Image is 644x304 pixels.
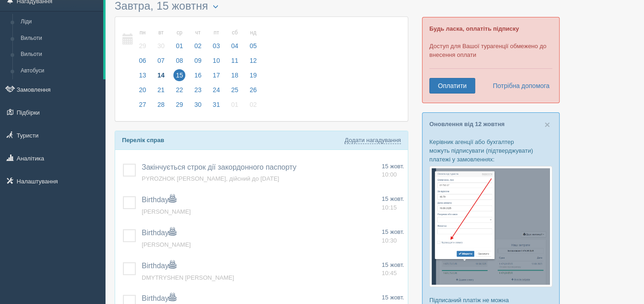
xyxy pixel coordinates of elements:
span: 16 [192,69,204,81]
a: 09 [189,55,207,70]
span: 05 [247,40,259,52]
a: 15 жовт. 10:15 [382,195,404,212]
small: нд [247,29,259,37]
small: сб [229,29,241,37]
a: Оновлення від 12 жовтня [429,121,505,127]
a: 14 [152,70,170,85]
a: Автобуси [17,63,103,79]
a: Birthday [142,196,176,204]
a: Вильоти [17,46,103,63]
a: PYROZHOK [PERSON_NAME], дійсний до [DATE] [142,175,279,182]
span: 29 [173,99,185,111]
a: 23 [189,85,207,99]
span: 11 [229,55,241,66]
a: 02 [244,99,260,114]
span: 02 [247,99,259,111]
img: %D0%BF%D1%96%D0%B4%D1%82%D0%B2%D0%B5%D1%80%D0%B4%D0%B6%D0%B5%D0%BD%D0%BD%D1%8F-%D0%BE%D0%BF%D0%BB... [429,166,552,287]
span: 15 [173,69,185,81]
a: 16 [189,70,207,85]
a: 31 [208,99,225,114]
span: 15 жовт. [382,228,404,235]
a: 26 [244,85,260,99]
span: 22 [173,84,185,96]
a: 22 [171,85,188,99]
a: Потрібна допомога [487,78,550,94]
span: 04 [229,40,241,52]
small: вт [155,29,167,37]
p: Керівник агенції або бухгалтер можуть підписувати (підтверджувати) платежі у замовленнях: [429,138,552,164]
span: × [544,119,550,130]
small: ср [173,29,185,37]
small: пн [137,29,149,37]
div: Доступ для Вашої турагенції обмежено до внесення оплати [422,17,560,103]
span: 15 жовт. [382,195,404,202]
span: 02 [192,40,204,52]
span: [PERSON_NAME] [142,241,191,248]
a: Закінчується строк дії закордонного паспорту [142,163,296,171]
a: Оплатити [429,78,475,94]
a: сб 04 [226,24,244,55]
span: 10:30 [382,237,397,244]
span: 30 [192,99,204,111]
a: 10 [208,55,225,70]
a: 15 [171,70,188,85]
a: 29 [171,99,188,114]
b: Будь ласка, оплатіть підписку [429,25,519,32]
a: Ліди [17,14,103,30]
a: DMYTRYSHEN [PERSON_NAME] [142,274,234,281]
span: 15 жовт. [382,163,404,170]
a: [PERSON_NAME] [142,208,191,215]
span: 15 жовт. [382,294,404,301]
a: пт 03 [208,24,225,55]
a: 19 [244,70,260,85]
span: 26 [247,84,259,96]
a: Birthday [142,262,176,270]
a: 13 [134,70,151,85]
a: чт 02 [189,24,207,55]
a: 21 [152,85,170,99]
a: пн 29 [134,24,151,55]
span: 01 [229,99,241,111]
a: нд 05 [244,24,260,55]
span: 24 [211,84,222,96]
span: 10:00 [382,171,397,178]
small: чт [192,29,204,37]
a: 15 жовт. 10:30 [382,228,404,245]
a: 15 жовт. 10:00 [382,162,404,179]
span: 21 [155,84,167,96]
span: 03 [211,40,222,52]
span: 07 [155,55,167,66]
span: 30 [155,40,167,52]
a: 27 [134,99,151,114]
a: 11 [226,55,244,70]
span: 27 [137,99,149,111]
b: Перелік справ [122,137,164,144]
span: 10:15 [382,204,397,211]
a: вт 30 [152,24,170,55]
a: 17 [208,70,225,85]
span: 10:45 [382,270,397,276]
a: ср 01 [171,24,188,55]
span: 28 [155,99,167,111]
button: Close [544,120,550,129]
a: 12 [244,55,260,70]
span: 06 [137,55,149,66]
a: 28 [152,99,170,114]
span: 14 [155,69,167,81]
a: 24 [208,85,225,99]
a: Birthday [142,229,176,237]
a: 08 [171,55,188,70]
span: 09 [192,55,204,66]
span: 17 [211,69,222,81]
a: 06 [134,55,151,70]
span: 25 [229,84,241,96]
a: 01 [226,99,244,114]
a: Birthday [142,294,176,302]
